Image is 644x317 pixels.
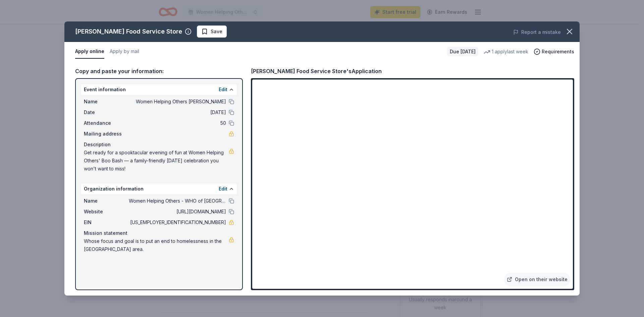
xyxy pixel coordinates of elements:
[542,48,574,56] span: Requirements
[84,108,129,116] span: Date
[84,141,234,149] div: Description
[81,183,237,194] div: Organization information
[84,130,129,138] span: Mailing address
[513,28,561,36] button: Report a mistake
[84,218,129,226] span: EIN
[447,47,478,56] div: Due [DATE]
[84,149,229,173] span: Get ready for a spooktacular evening of fun at Women Helping Others' Boo Bash — a family-friendly...
[75,67,243,75] div: Copy and paste your information:
[84,237,229,253] span: Whose focus and goal is to put an end to homelessness in the [GEOGRAPHIC_DATA] area.
[211,28,222,36] span: Save
[84,208,129,216] span: Website
[81,84,237,95] div: Event information
[129,208,226,216] span: [URL][DOMAIN_NAME]
[219,86,227,94] button: Edit
[110,45,139,59] button: Apply by mail
[84,229,234,237] div: Mission statement
[197,25,227,38] button: Save
[534,48,574,56] button: Requirements
[484,48,528,56] div: 1 apply last week
[129,119,226,127] span: 50
[129,218,226,226] span: [US_EMPLOYER_IDENTIFICATION_NUMBER]
[219,185,227,193] button: Edit
[129,197,226,205] span: Women Helping Others - WHO of [GEOGRAPHIC_DATA]
[75,45,104,59] button: Apply online
[75,26,182,37] div: [PERSON_NAME] Food Service Store
[84,197,129,205] span: Name
[251,67,382,75] div: [PERSON_NAME] Food Service Store's Application
[129,108,226,116] span: [DATE]
[129,98,226,106] span: Women Helping Others [PERSON_NAME]
[84,119,129,127] span: Attendance
[504,273,570,286] a: Open on their website
[84,98,129,106] span: Name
